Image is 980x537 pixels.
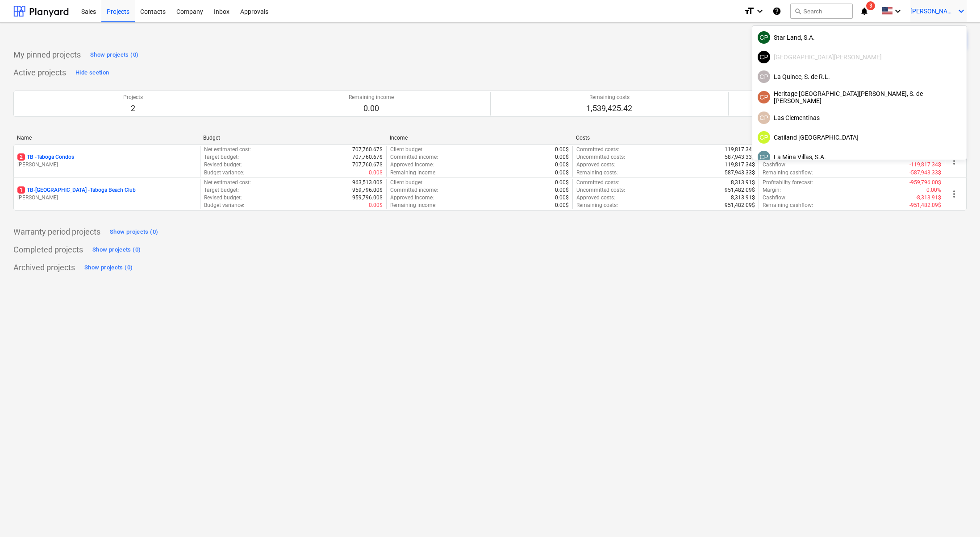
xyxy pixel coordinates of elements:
[758,51,961,63] div: [GEOGRAPHIC_DATA][PERSON_NAME]
[935,494,980,537] div: Widget de chat
[758,151,961,163] div: La Mina Villas, S.A.
[758,131,770,144] div: Claudia Perez
[758,90,961,104] div: Heritage [GEOGRAPHIC_DATA][PERSON_NAME], S. de [PERSON_NAME]
[935,494,980,537] iframe: Chat Widget
[758,112,770,124] div: Claudia Perez
[759,54,768,61] span: CP
[759,73,768,80] span: CP
[759,134,768,141] span: CP
[758,131,961,144] div: Catiland [GEOGRAPHIC_DATA]
[758,112,961,124] div: Las Clementinas
[758,31,961,44] div: Star Land, S.A.
[758,151,770,163] div: Claudia Perez
[758,31,770,44] div: Claudia Perez
[759,94,768,101] span: CP
[758,70,770,83] div: Claudia Perez
[758,70,961,83] div: La Quince, S. de R.L.
[759,114,768,121] span: CP
[759,153,768,161] span: CP
[758,51,770,63] div: Claudia Perez
[759,34,768,41] span: CP
[758,91,770,103] div: Claudia Perez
